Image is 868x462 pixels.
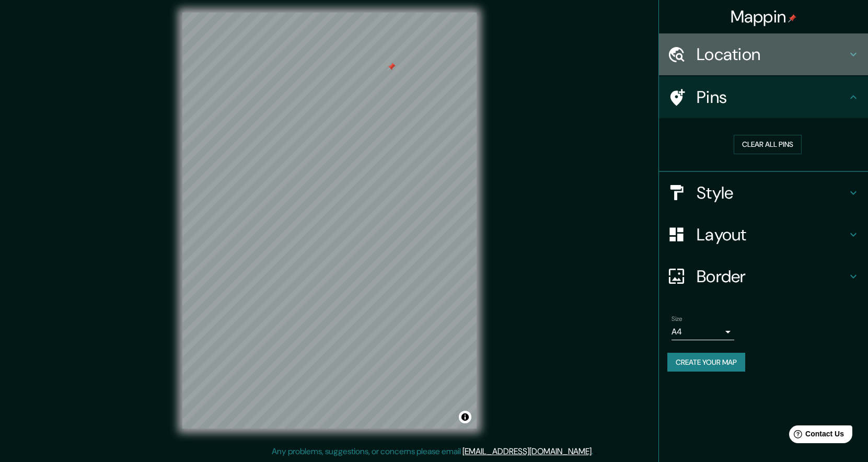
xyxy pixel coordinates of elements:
canvas: Map [182,13,477,429]
img: pin-icon.png [788,14,796,22]
h4: Layout [697,224,847,245]
div: Location [659,33,868,75]
h4: Pins [697,87,847,108]
p: Any problems, suggestions, or concerns please email . [272,445,593,458]
button: Toggle attribution [459,411,471,423]
a: [EMAIL_ADDRESS][DOMAIN_NAME] [462,446,592,457]
div: Style [659,172,868,214]
button: Create your map [667,353,745,372]
button: Clear all pins [734,135,802,154]
div: . [595,445,597,458]
div: Pins [659,76,868,118]
div: A4 [672,324,734,340]
div: . [593,445,595,458]
h4: Mappin [731,6,797,27]
div: Border [659,256,868,297]
h4: Location [697,44,847,65]
h4: Border [697,266,847,287]
div: Layout [659,214,868,256]
label: Size [672,314,682,323]
iframe: Help widget launcher [775,421,857,451]
h4: Style [697,182,847,203]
